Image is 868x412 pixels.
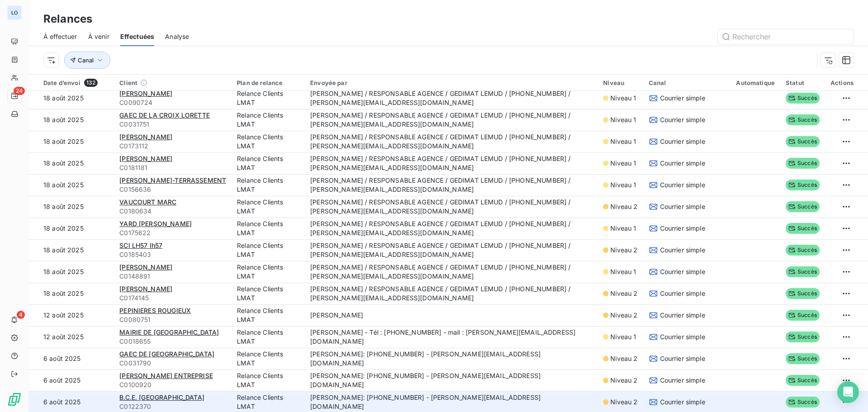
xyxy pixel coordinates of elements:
[29,174,114,196] td: 18 août 2025
[7,5,22,20] div: LO
[119,242,162,249] span: SCI LH57 lh57
[660,115,705,124] span: Courrier simple
[786,136,820,147] span: Succès
[305,131,598,152] td: [PERSON_NAME] / RESPONSABLE AGENCE / GEDIMAT LEMUD / [PHONE_NUMBER] / [PERSON_NAME][EMAIL_ADDRESS...
[610,246,637,255] span: Niveau 2
[610,267,636,276] span: Niveau 1
[305,87,598,109] td: [PERSON_NAME] / RESPONSABLE AGENCE / GEDIMAT LEMUD / [PHONE_NUMBER] / [PERSON_NAME][EMAIL_ADDRESS...
[29,369,114,391] td: 6 août 2025
[231,174,305,196] td: Relance Clients LMAT
[786,245,820,256] span: Succès
[610,354,637,363] span: Niveau 2
[119,90,172,97] span: [PERSON_NAME]
[119,337,226,346] span: C0018655
[610,159,636,168] span: Niveau 1
[119,79,137,86] span: Client
[786,375,820,386] span: Succès
[786,266,820,277] span: Succès
[610,224,636,233] span: Niveau 1
[231,239,305,261] td: Relance Clients LMAT
[119,380,226,389] span: C0100920
[231,348,305,369] td: Relance Clients LMAT
[660,267,705,276] span: Courrier simple
[29,196,114,218] td: 18 août 2025
[610,94,636,103] span: Niveau 1
[119,250,226,259] span: C0185403
[119,402,226,411] span: C0122370
[119,133,172,141] span: [PERSON_NAME]
[305,152,598,174] td: [PERSON_NAME] / RESPONSABLE AGENCE / GEDIMAT LEMUD / [PHONE_NUMBER] / [PERSON_NAME][EMAIL_ADDRESS...
[603,79,637,86] div: Niveau
[660,332,705,341] span: Courrier simple
[610,398,637,407] span: Niveau 2
[786,93,820,104] span: Succès
[119,163,226,172] span: C0181181
[786,288,820,299] span: Succès
[7,392,22,407] img: Logo LeanPay
[119,155,172,162] span: [PERSON_NAME]
[786,223,820,234] span: Succès
[660,398,705,407] span: Courrier simple
[43,11,92,27] h3: Relances
[231,109,305,131] td: Relance Clients LMAT
[231,283,305,304] td: Relance Clients LMAT
[736,79,775,86] div: Automatique
[660,354,705,363] span: Courrier simple
[119,307,191,314] span: PEPINIERES ROUGIEUX
[305,109,598,131] td: [PERSON_NAME] / RESPONSABLE AGENCE / GEDIMAT LEMUD / [PHONE_NUMBER] / [PERSON_NAME][EMAIL_ADDRESS...
[119,176,226,184] span: [PERSON_NAME]-TERRASSEMENT
[786,158,820,169] span: Succès
[29,218,114,239] td: 18 août 2025
[310,79,592,86] div: Envoyée par
[231,87,305,109] td: Relance Clients LMAT
[119,111,210,119] span: GAEC DE LA CROIX LORETTE
[119,272,226,281] span: C0148891
[786,114,820,125] span: Succès
[610,137,636,146] span: Niveau 1
[119,220,192,227] span: YARD [PERSON_NAME]
[119,185,226,194] span: C0156636
[119,228,226,237] span: C0175622
[17,311,25,319] span: 4
[119,393,204,401] span: B.C.E. [GEOGRAPHIC_DATA]
[119,263,172,271] span: [PERSON_NAME]
[237,79,299,86] div: Plan de relance
[610,180,636,189] span: Niveau 1
[660,376,705,385] span: Courrier simple
[29,109,114,131] td: 18 août 2025
[119,294,226,303] span: C0174145
[119,207,226,216] span: C0180634
[231,304,305,326] td: Relance Clients LMAT
[786,331,820,342] span: Succès
[231,196,305,218] td: Relance Clients LMAT
[119,198,176,206] span: VAUCOURT MARC
[231,131,305,152] td: Relance Clients LMAT
[120,32,155,41] span: Effectuées
[29,348,114,369] td: 6 août 2025
[610,202,637,211] span: Niveau 2
[305,174,598,196] td: [PERSON_NAME] / RESPONSABLE AGENCE / GEDIMAT LEMUD / [PHONE_NUMBER] / [PERSON_NAME][EMAIL_ADDRESS...
[786,201,820,212] span: Succès
[119,328,219,336] span: MAIRIE DE [GEOGRAPHIC_DATA]
[830,79,854,86] div: Actions
[660,202,705,211] span: Courrier simple
[29,239,114,261] td: 18 août 2025
[119,372,213,379] span: [PERSON_NAME] ENTREPRISE
[43,32,77,41] span: À effectuer
[305,304,598,326] td: [PERSON_NAME]
[231,369,305,391] td: Relance Clients LMAT
[786,397,820,407] span: Succès
[660,246,705,255] span: Courrier simple
[718,29,854,44] input: Rechercher
[786,180,820,190] span: Succès
[88,32,109,41] span: À venir
[14,87,25,95] span: 24
[305,369,598,391] td: [PERSON_NAME]: [PHONE_NUMBER] - [PERSON_NAME][EMAIL_ADDRESS][DOMAIN_NAME]
[231,218,305,239] td: Relance Clients LMAT
[165,32,189,41] span: Analyse
[231,152,305,174] td: Relance Clients LMAT
[78,57,94,64] span: Canal
[660,289,705,298] span: Courrier simple
[119,350,214,358] span: GAEC DE [GEOGRAPHIC_DATA]
[231,326,305,348] td: Relance Clients LMAT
